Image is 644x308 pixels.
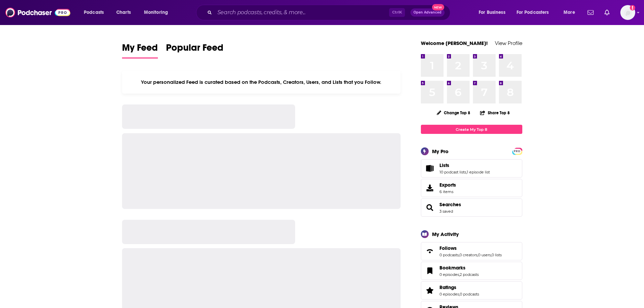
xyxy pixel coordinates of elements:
[474,7,514,18] button: open menu
[439,292,459,297] a: 0 episodes
[459,253,459,257] span: ,
[439,245,502,251] a: Follows
[421,179,522,197] a: Exports
[215,7,389,18] input: Search podcasts, credits, & more...
[512,7,559,18] button: open menu
[421,281,522,300] span: Ratings
[513,148,521,153] a: PRO
[630,5,635,10] svg: Add a profile image
[421,40,488,46] a: Welcome [PERSON_NAME]!
[421,262,522,280] span: Bookmarks
[144,8,168,17] span: Monitoring
[423,266,437,276] a: Bookmarks
[459,292,460,297] span: ,
[439,189,456,194] span: 6 items
[460,272,479,277] a: 2 podcasts
[116,8,131,17] span: Charts
[432,148,449,155] div: My Pro
[439,170,466,174] a: 10 podcast lists
[491,253,492,257] span: ,
[585,7,596,18] a: Show notifications dropdown
[559,7,583,18] button: open menu
[495,40,522,46] a: View Profile
[439,209,453,214] a: 3 saved
[122,71,401,94] div: Your personalized Feed is curated based on the Podcasts, Creators, Users, and Lists that you Follow.
[5,6,70,19] img: Podchaser - Follow, Share and Rate Podcasts
[466,170,467,174] span: ,
[421,198,522,217] span: Searches
[460,292,479,297] a: 0 podcasts
[166,42,223,57] span: Popular Feed
[410,8,445,17] button: Open AdvancedNew
[112,7,135,18] a: Charts
[467,170,490,174] a: 1 episode list
[423,286,437,295] a: Ratings
[620,5,635,20] img: User Profile
[166,42,223,58] a: Popular Feed
[479,8,505,17] span: For Business
[202,5,457,20] div: Search podcasts, credits, & more...
[413,11,442,14] span: Open Advanced
[421,159,522,177] span: Lists
[423,246,437,256] a: Follows
[423,164,437,173] a: Lists
[439,162,449,168] span: Lists
[432,4,444,10] span: New
[439,265,466,271] span: Bookmarks
[439,182,456,188] span: Exports
[439,272,459,277] a: 0 episodes
[423,183,437,193] span: Exports
[439,245,457,251] span: Follows
[439,253,459,257] a: 0 podcasts
[84,8,104,17] span: Podcasts
[389,8,405,17] span: Ctrl K
[439,202,461,208] a: Searches
[620,5,635,20] span: Logged in as gabrielle.gantz
[480,106,510,119] button: Share Top 8
[423,203,437,212] a: Searches
[122,42,158,58] a: My Feed
[513,149,521,154] span: PRO
[602,7,612,18] a: Show notifications dropdown
[122,42,158,57] span: My Feed
[432,231,459,237] div: My Activity
[620,5,635,20] button: Show profile menu
[433,109,475,117] button: Change Top 8
[564,8,575,17] span: More
[421,125,522,134] a: Create My Top 8
[459,253,477,257] a: 0 creators
[477,253,478,257] span: ,
[439,162,490,168] a: Lists
[439,284,456,290] span: Ratings
[439,265,479,271] a: Bookmarks
[439,284,479,290] a: Ratings
[492,253,502,257] a: 0 lists
[478,253,491,257] a: 0 users
[517,8,549,17] span: For Podcasters
[421,242,522,260] span: Follows
[79,7,113,18] button: open menu
[139,7,177,18] button: open menu
[459,272,460,277] span: ,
